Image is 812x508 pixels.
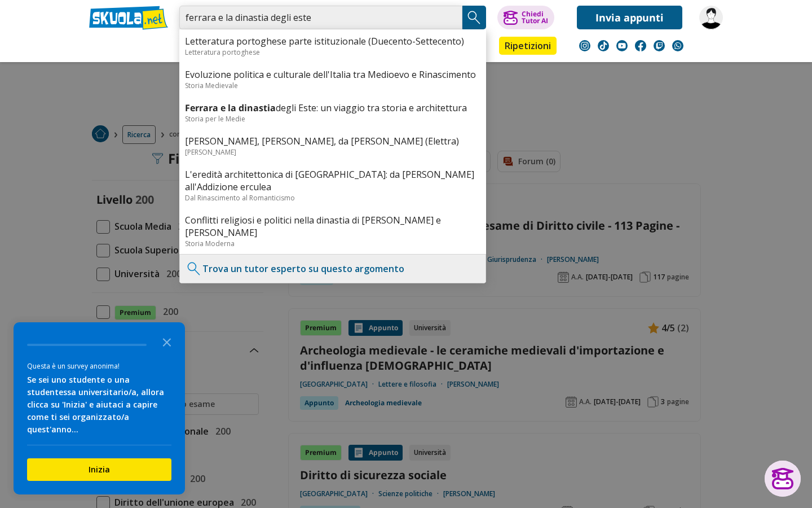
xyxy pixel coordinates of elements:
div: Survey [14,322,185,494]
a: [PERSON_NAME], [PERSON_NAME], da [PERSON_NAME] (Elettra) [185,135,480,147]
div: Questa è un survey anonima! [27,361,171,371]
div: Letteratura portoghese [185,47,480,57]
a: Ripetizioni [499,37,557,55]
img: piero.brugnara [699,6,723,29]
img: Trova un tutor esperto [186,260,202,277]
img: facebook [635,40,646,51]
img: WhatsApp [672,40,683,51]
img: youtube [616,40,628,51]
div: [PERSON_NAME] [185,147,480,157]
div: Storia Medievale [185,81,480,90]
a: Appunti [176,37,227,57]
a: Evoluzione politica e culturale dell'Italia tra Medioevo e Rinascimento [185,68,480,81]
a: Conflitti religiosi e politici nella dinastia di [PERSON_NAME] e [PERSON_NAME] [185,214,480,239]
div: Chiedi Tutor AI [522,11,548,24]
button: Close the survey [156,330,178,353]
button: Inizia [27,458,171,481]
img: tiktok [598,40,609,51]
a: L'eredità architettonica di [GEOGRAPHIC_DATA]: da [PERSON_NAME] all'Addizione erculea [185,168,480,193]
img: twitch [654,40,665,51]
a: Invia appunti [577,6,682,29]
div: Se sei uno studente o una studentessa universitario/a, allora clicca su 'Inizia' e aiutaci a capi... [27,374,171,436]
input: Cerca appunti, riassunti o versioni [179,6,462,29]
b: Ferrara e la dinastia [185,102,276,114]
div: Storia Moderna [185,239,480,248]
a: Trova un tutor esperto su questo argomento [202,262,404,275]
button: ChiediTutor AI [497,6,554,29]
button: Search Button [462,6,486,29]
div: Dal Rinascimento al Romanticismo [185,193,480,203]
img: Cerca appunti, riassunti o versioni [466,9,483,26]
div: Storia per le Medie [185,114,480,124]
a: Ferrara e la dinastiadegli Este: un viaggio tra storia e architettura [185,102,480,114]
img: instagram [579,40,590,51]
a: Letteratura portoghese parte istituzionale (Duecento-Settecento) [185,35,480,47]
